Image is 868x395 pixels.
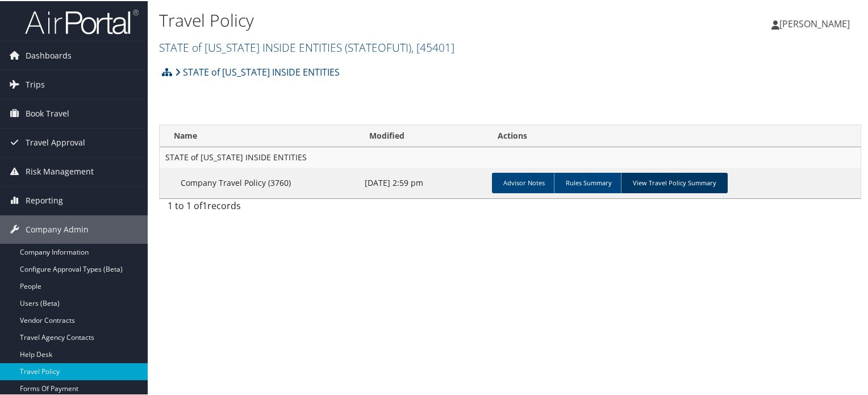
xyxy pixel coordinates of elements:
td: Company Travel Policy (3760) [160,167,359,197]
span: Company Admin [26,214,89,243]
span: Trips [26,69,45,98]
a: View Travel Policy Summary [621,172,728,192]
td: STATE of [US_STATE] INSIDE ENTITIES [160,146,861,167]
span: Travel Approval [26,127,85,156]
span: , [ 45401 ] [411,39,454,54]
span: Book Travel [26,98,69,127]
a: Advisor Notes [492,172,556,192]
img: airportal-logo.png [25,7,139,34]
td: [DATE] 2:59 pm [359,167,487,197]
span: Risk Management [26,156,94,185]
a: STATE of [US_STATE] INSIDE ENTITIES [159,39,454,54]
div: 1 to 1 of records [168,198,326,217]
a: STATE of [US_STATE] INSIDE ENTITIES [175,60,340,82]
span: Dashboards [26,40,72,69]
span: Reporting [26,185,63,214]
span: 1 [202,198,207,211]
th: Modified: activate to sort column descending [359,124,487,146]
span: [PERSON_NAME] [779,16,850,29]
th: Actions [487,124,861,146]
a: [PERSON_NAME] [771,6,861,40]
a: Rules Summary [554,172,623,192]
span: ( STATEOFUTI ) [345,39,411,54]
h1: Travel Policy [159,7,627,31]
th: Name: activate to sort column ascending [160,124,359,146]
